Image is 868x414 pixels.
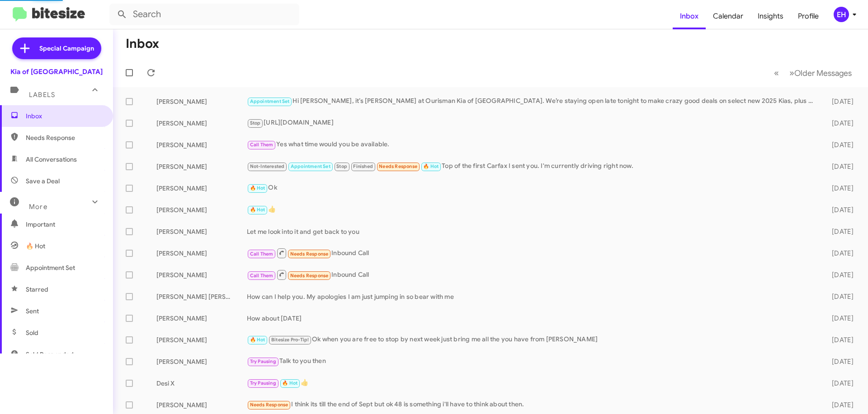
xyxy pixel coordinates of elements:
button: EH [826,7,858,22]
span: Try Pausing [250,358,276,364]
div: [URL][DOMAIN_NAME] [247,118,817,128]
span: » [789,67,794,79]
span: Call Them [250,273,274,279]
div: [PERSON_NAME] [156,162,247,171]
span: Call Them [250,142,274,148]
input: Search [109,4,299,25]
span: Needs Response [379,163,417,169]
div: [DATE] [817,400,861,409]
div: [PERSON_NAME] [156,400,247,409]
span: Needs Response [290,273,329,279]
span: 🔥 Hot [250,207,265,213]
div: [DATE] [817,270,861,279]
div: [DATE] [817,140,861,149]
div: 👍 [247,205,817,215]
span: Call Them [250,251,274,257]
span: 🔥 Hot [26,242,45,251]
a: Profile [791,3,826,29]
div: [PERSON_NAME] [156,335,247,344]
div: [DATE] [817,292,861,301]
a: Insights [750,3,791,29]
span: Try Pausing [250,380,276,386]
span: Needs Response [250,402,288,408]
h1: Inbox [126,37,159,51]
div: [DATE] [817,184,861,193]
div: [PERSON_NAME] [156,314,247,323]
span: Appointment Set [250,98,290,104]
nav: Page navigation example [769,64,857,82]
div: Top of the first Carfax I sent you. I'm currently driving right now. [247,161,817,172]
span: Save a Deal [26,177,60,186]
div: [DATE] [817,119,861,128]
div: Ok when you are free to stop by next week just bring me all the you have from [PERSON_NAME] [247,335,817,345]
span: 🔥 Hot [250,337,265,343]
div: [PERSON_NAME] [PERSON_NAME] [156,292,247,301]
span: Appointment Set [291,163,330,169]
div: [DATE] [817,205,861,214]
div: Hi [PERSON_NAME], it’s [PERSON_NAME] at Ourisman Kia of [GEOGRAPHIC_DATA]. We’re staying open lat... [247,96,817,107]
div: [PERSON_NAME] [156,97,247,106]
div: How can I help you. My apologies I am just jumping in so bear with me [247,292,817,301]
span: Labels [29,91,55,99]
div: [DATE] [817,249,861,258]
div: [PERSON_NAME] [156,184,247,193]
span: Special Campaign [39,44,94,53]
div: EH [834,7,849,22]
div: How about [DATE] [247,314,817,323]
div: [DATE] [817,314,861,323]
a: Calendar [706,3,750,29]
div: [PERSON_NAME] [156,270,247,279]
span: Needs Response [290,251,329,257]
span: Stop [336,163,347,169]
div: [PERSON_NAME] [156,205,247,214]
span: 🔥 Hot [282,380,297,386]
div: [DATE] [817,379,861,388]
div: [DATE] [817,227,861,236]
span: 🔥 Hot [423,163,439,169]
span: Finished [353,163,373,169]
span: « [774,67,779,79]
span: Sold Responded [26,350,74,359]
button: Next [784,64,857,82]
span: All Conversations [26,155,77,164]
span: Needs Response [26,133,103,142]
span: More [29,203,47,211]
div: Let me look into it and get back to you [247,227,817,236]
span: Bitesize Pro-Tip! [271,337,309,343]
div: I think its till the end of Sept but ok 48 is something i'll have to think about then. [247,400,817,410]
button: Previous [769,64,784,82]
span: Sold [26,328,38,337]
div: [DATE] [817,162,861,171]
span: Stop [250,120,261,126]
a: Special Campaign [12,37,101,59]
div: [DATE] [817,335,861,344]
div: 👍 [247,378,817,388]
div: [DATE] [817,357,861,366]
div: [PERSON_NAME] [156,227,247,236]
div: Inbound Call [247,247,817,259]
div: [PERSON_NAME] [156,249,247,258]
div: Inbound Call [247,269,817,280]
div: Ok [247,183,817,193]
div: [PERSON_NAME] [156,140,247,149]
span: Sent [26,307,39,316]
span: Older Messages [794,68,852,78]
span: Inbox [26,112,103,121]
a: Inbox [673,3,706,29]
span: 🔥 Hot [250,185,265,191]
span: Starred [26,285,48,294]
div: Kia of [GEOGRAPHIC_DATA] [10,67,103,76]
div: [DATE] [817,97,861,106]
div: Yes what time would you be available. [247,140,817,150]
div: [PERSON_NAME] [156,119,247,128]
div: [PERSON_NAME] [156,357,247,366]
span: Important [26,220,103,229]
div: Desi X [156,379,247,388]
div: Talk to you then [247,356,817,367]
span: Appointment Set [26,263,75,272]
span: Not-Interested [250,163,285,169]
